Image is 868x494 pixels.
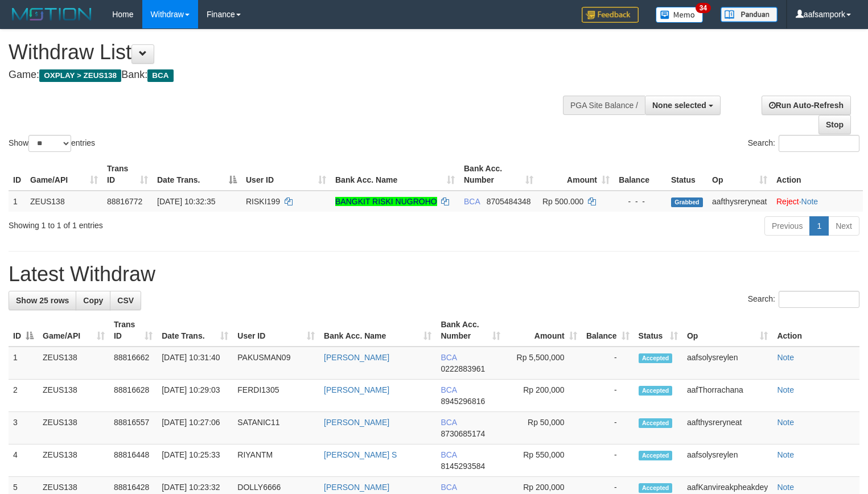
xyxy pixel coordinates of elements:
[441,385,456,394] span: BCA
[614,158,667,191] th: Balance
[809,216,829,236] a: 1
[505,347,581,380] td: Rp 5,500,000
[9,215,353,231] div: Showing 1 to 1 of 1 entries
[319,314,436,347] th: Bank Acc. Name: activate to sort column ascending
[233,380,319,412] td: FERDI1305
[441,429,485,438] span: Copy 8730685174 to clipboard
[779,135,859,152] input: Search:
[505,314,581,347] th: Amount: activate to sort column ascending
[16,296,69,305] span: Show 25 rows
[9,314,38,347] th: ID: activate to sort column descending
[9,69,567,81] h4: Game: Bank:
[707,158,772,191] th: Op: activate to sort column ascending
[324,450,397,459] a: [PERSON_NAME] S
[563,96,645,115] div: PGA Site Balance /
[26,158,102,191] th: Game/API: activate to sort column ascending
[9,135,95,152] label: Show entries
[441,418,456,427] span: BCA
[233,347,319,380] td: PAKUSMAN09
[109,380,157,412] td: 88816628
[582,380,634,412] td: -
[645,96,721,115] button: None selected
[38,412,109,444] td: ZEUS138
[682,347,772,380] td: aafsolysreylen
[505,412,581,444] td: Rp 50,000
[9,263,859,286] h1: Latest Withdraw
[639,418,673,428] span: Accepted
[9,347,38,380] td: 1
[707,191,772,212] td: aafthysreryneat
[748,291,859,308] label: Search:
[109,347,157,380] td: 88816662
[9,158,26,191] th: ID
[110,291,141,310] a: CSV
[779,291,859,308] input: Search:
[38,347,109,380] td: ZEUS138
[324,353,389,362] a: [PERSON_NAME]
[441,450,456,459] span: BCA
[38,444,109,477] td: ZEUS138
[38,314,109,347] th: Game/API: activate to sort column ascending
[464,197,480,206] span: BCA
[582,314,634,347] th: Balance: activate to sort column ascending
[777,450,794,459] a: Note
[582,412,634,444] td: -
[772,158,863,191] th: Action
[682,412,772,444] td: aafthysreryneat
[682,314,772,347] th: Op: activate to sort column ascending
[582,444,634,477] td: -
[639,386,673,396] span: Accepted
[777,418,794,427] a: Note
[619,196,662,207] div: - - -
[777,353,794,362] a: Note
[324,483,389,492] a: [PERSON_NAME]
[76,291,110,310] a: Copy
[505,380,581,412] td: Rp 200,000
[38,380,109,412] td: ZEUS138
[459,158,538,191] th: Bank Acc. Number: activate to sort column ascending
[441,397,485,406] span: Copy 8945296816 to clipboard
[682,380,772,412] td: aafThorrachana
[682,444,772,477] td: aafsolysreylen
[157,314,233,347] th: Date Trans.: activate to sort column ascending
[441,364,485,373] span: Copy 0222883961 to clipboard
[656,7,704,23] img: Button%20Memo.svg
[9,41,567,64] h1: Withdraw List
[157,444,233,477] td: [DATE] 10:25:33
[542,197,583,206] span: Rp 500.000
[157,197,215,206] span: [DATE] 10:32:35
[639,451,673,460] span: Accepted
[776,197,799,206] a: Reject
[764,216,810,236] a: Previous
[538,158,614,191] th: Amount: activate to sort column ascending
[233,314,319,347] th: User ID: activate to sort column ascending
[671,197,703,207] span: Grabbed
[777,385,794,394] a: Note
[696,3,711,13] span: 34
[748,135,859,152] label: Search:
[109,412,157,444] td: 88816557
[157,347,233,380] td: [DATE] 10:31:40
[335,197,437,206] a: BANGKIT RISKI NUGROHO
[772,191,863,212] td: ·
[505,444,581,477] td: Rp 550,000
[26,191,102,212] td: ZEUS138
[634,314,682,347] th: Status: activate to sort column ascending
[157,412,233,444] td: [DATE] 10:27:06
[107,197,142,206] span: 88816772
[487,197,531,206] span: Copy 8705484348 to clipboard
[667,158,707,191] th: Status
[639,483,673,493] span: Accepted
[772,314,859,347] th: Action
[639,353,673,363] span: Accepted
[9,412,38,444] td: 3
[157,380,233,412] td: [DATE] 10:29:03
[721,7,778,22] img: panduan.png
[246,197,280,206] span: RISKI199
[9,444,38,477] td: 4
[762,96,851,115] a: Run Auto-Refresh
[83,296,103,305] span: Copy
[9,380,38,412] td: 2
[436,314,505,347] th: Bank Acc. Number: activate to sort column ascending
[777,483,794,492] a: Note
